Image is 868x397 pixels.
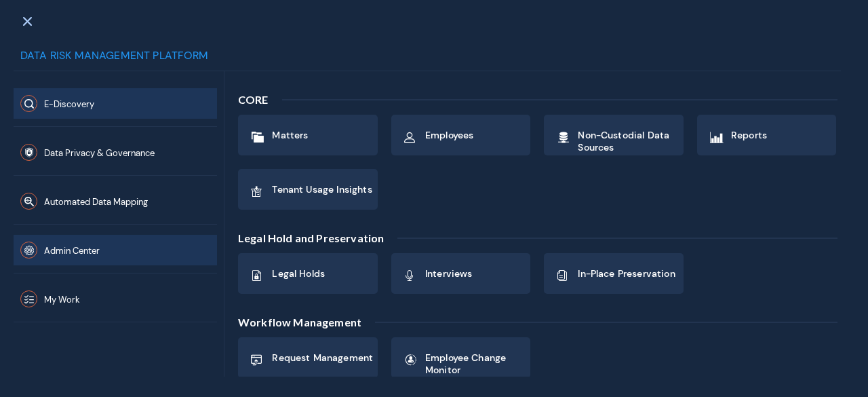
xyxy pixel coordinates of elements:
[238,294,368,337] div: Workflow Management
[44,245,100,257] span: Admin Center
[14,137,217,168] button: Data Privacy & Governance
[14,235,217,265] button: Admin Center
[44,147,155,159] span: Data Privacy & Governance
[425,129,473,141] span: Employees
[238,210,391,253] div: Legal Hold and Preservation
[14,88,217,119] button: E-Discovery
[425,267,473,280] span: Interviews
[272,183,372,195] span: Tenant Usage Insights
[272,129,308,141] span: Matters
[14,284,217,314] button: My Work
[238,85,275,115] div: CORE
[44,294,80,305] span: My Work
[425,352,530,376] span: Employee Change Monitor
[14,48,841,71] div: Data Risk Management Platform
[272,352,373,364] span: Request Management
[44,98,94,110] span: E-Discovery
[578,129,682,153] span: Non-Custodial Data Sources
[731,129,767,141] span: Reports
[14,186,217,216] button: Automated Data Mapping
[578,267,675,280] span: In-Place Preservation
[272,267,325,280] span: Legal Holds
[44,196,148,208] span: Automated Data Mapping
